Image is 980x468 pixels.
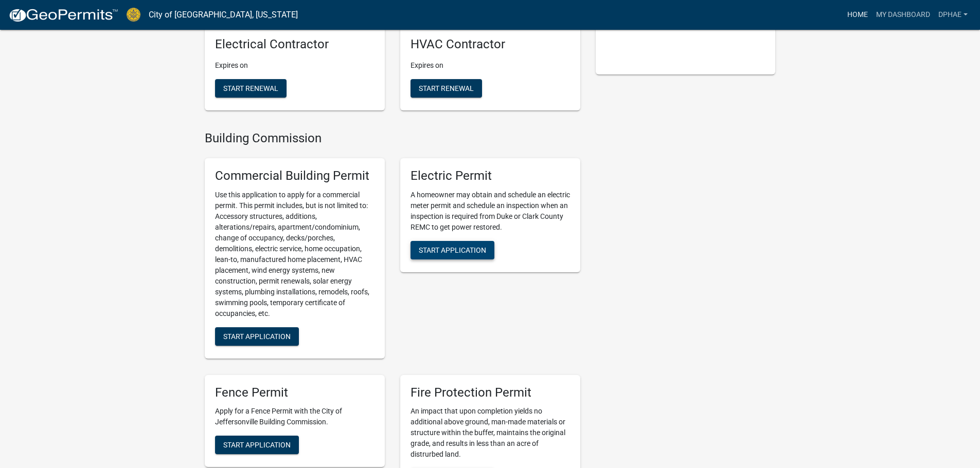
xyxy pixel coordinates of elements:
span: Start Renewal [223,84,278,92]
h4: Building Commission [205,131,580,146]
a: My Dashboard [872,5,934,25]
span: Start Application [419,246,486,254]
p: Expires on [411,60,570,71]
p: An impact that upon completion yields no additional above ground, man-made materials or structure... [411,406,570,460]
p: A homeowner may obtain and schedule an electric meter permit and schedule an inspection when an i... [411,190,570,233]
button: Start Application [215,327,299,346]
a: City of [GEOGRAPHIC_DATA], [US_STATE] [149,6,298,24]
h5: Fence Permit [215,385,375,400]
button: Start Application [411,241,494,259]
h5: Electric Permit [411,169,570,183]
button: Start Renewal [411,79,482,98]
p: Apply for a Fence Permit with the City of Jeffersonville Building Commission. [215,406,375,427]
a: DPHAE [934,5,972,25]
h5: Electrical Contractor [215,37,375,52]
img: City of Jeffersonville, Indiana [127,8,140,22]
span: Start Application [223,332,291,340]
button: Start Application [215,436,299,454]
p: Use this application to apply for a commercial permit. This permit includes, but is not limited t... [215,190,375,319]
a: Home [843,5,872,25]
p: Expires on [215,60,375,71]
span: Start Renewal [419,84,474,92]
h5: HVAC Contractor [411,37,570,52]
span: Start Application [223,441,291,449]
h5: Commercial Building Permit [215,169,375,183]
h5: Fire Protection Permit [411,385,570,400]
button: Start Renewal [215,79,287,98]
